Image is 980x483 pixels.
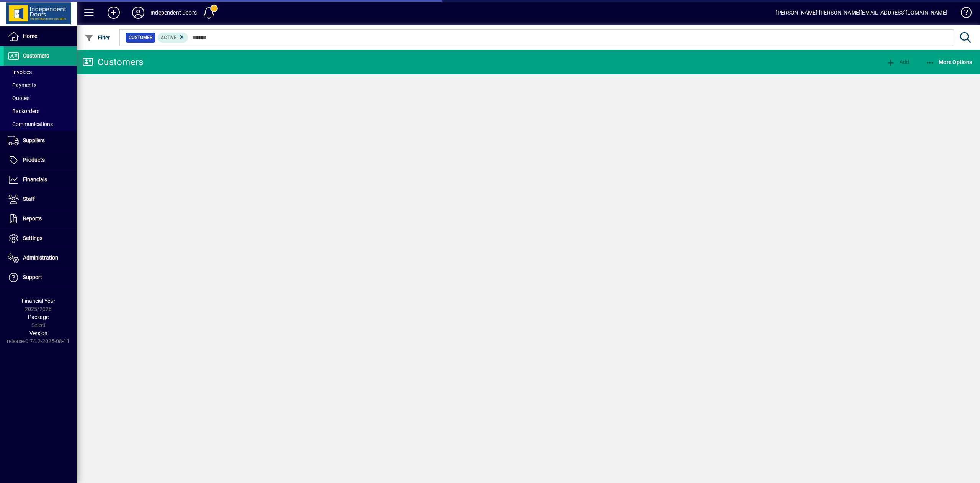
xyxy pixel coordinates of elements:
[4,151,77,170] a: Products
[8,121,53,127] span: Communications
[23,33,37,39] span: Home
[23,255,58,261] span: Administration
[23,274,42,280] span: Support
[955,2,970,26] a: Knowledge Base
[8,69,32,75] span: Invoices
[4,105,77,118] a: Backorders
[8,95,29,101] span: Quotes
[23,196,35,202] span: Staff
[4,209,77,228] a: Reports
[29,330,47,336] span: Version
[4,170,77,189] a: Financials
[4,66,77,79] a: Invoices
[83,31,112,44] button: Filter
[4,229,77,248] a: Settings
[129,34,152,41] span: Customer
[886,59,909,65] span: Add
[23,137,45,143] span: Suppliers
[158,33,188,43] mat-chip: Activation Status: Active
[101,6,126,20] button: Add
[126,6,150,20] button: Profile
[23,176,47,182] span: Financials
[4,79,77,92] a: Payments
[23,157,45,163] span: Products
[4,190,77,209] a: Staff
[924,55,974,69] button: More Options
[23,53,49,59] span: Customers
[23,215,42,222] span: Reports
[22,298,55,304] span: Financial Year
[4,248,77,268] a: Administration
[85,34,110,41] span: Filter
[23,235,42,241] span: Settings
[4,92,77,105] a: Quotes
[28,314,49,320] span: Package
[4,27,77,46] a: Home
[8,108,39,114] span: Backorders
[776,7,947,19] div: [PERSON_NAME] [PERSON_NAME][EMAIL_ADDRESS][DOMAIN_NAME]
[150,7,197,19] div: Independent Doors
[926,59,972,65] span: More Options
[884,55,911,69] button: Add
[4,118,77,131] a: Communications
[82,56,143,68] div: Customers
[4,268,77,287] a: Support
[161,35,176,40] span: Active
[8,82,36,88] span: Payments
[4,131,77,150] a: Suppliers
